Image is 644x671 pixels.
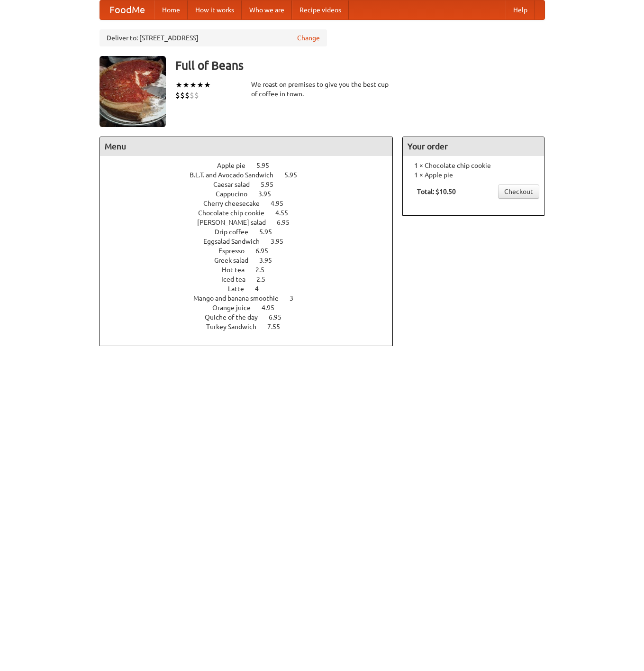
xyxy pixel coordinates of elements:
[259,228,281,236] span: 5.95
[190,90,194,101] li: $
[185,90,190,101] li: $
[221,276,255,283] span: Iced tea
[154,0,188,19] a: Home
[175,80,182,90] li: ★
[213,181,259,188] span: Caesar salad
[408,170,539,180] li: 1 × Apple pie
[198,209,274,217] span: Chocolate chip cookie
[277,219,299,226] span: 6.95
[203,200,301,207] a: Cherry cheesecake 4.95
[203,200,269,207] span: Cherry cheesecake
[290,294,303,302] span: 3
[506,0,535,19] a: Help
[218,247,254,255] span: Espresso
[216,190,257,198] span: Cappucino
[221,276,283,283] a: Iced tea 2.5
[259,257,281,264] span: 3.95
[256,162,279,169] span: 5.95
[242,0,292,19] a: Who we are
[261,181,283,188] span: 5.95
[215,228,258,236] span: Drip coffee
[218,247,286,255] a: Espresso 6.95
[403,137,544,156] h4: Your order
[212,304,292,312] a: Orange juice 4.95
[212,304,260,312] span: Orange juice
[256,276,275,283] span: 2.5
[214,257,290,264] a: Greek salad 3.95
[271,238,293,245] span: 3.95
[190,171,315,179] a: B.L.T. and Avocado Sandwich 5.95
[217,162,255,169] span: Apple pie
[205,313,267,321] span: Quiche of the day
[193,294,311,302] a: Mango and banana smoothie 3
[206,323,298,331] a: Turkey Sandwich 7.55
[251,80,393,99] div: We roast on premises to give you the best cup of coffee in town.
[271,200,293,207] span: 4.95
[498,184,539,199] a: Checkout
[297,33,320,43] a: Change
[203,238,269,245] span: Eggsalad Sandwich
[204,80,211,90] li: ★
[284,171,307,179] span: 5.95
[255,247,278,255] span: 6.95
[275,209,298,217] span: 4.55
[182,80,190,90] li: ★
[197,219,275,226] span: [PERSON_NAME] salad
[198,209,306,217] a: Chocolate chip cookie 4.55
[100,29,327,46] div: Deliver to: [STREET_ADDRESS]
[255,266,274,274] span: 2.5
[206,323,266,331] span: Turkey Sandwich
[417,188,456,195] b: Total: $10.50
[213,181,291,188] a: Caesar salad 5.95
[255,285,268,293] span: 4
[228,285,254,293] span: Latte
[190,171,283,179] span: B.L.T. and Avocado Sandwich
[214,257,258,264] span: Greek salad
[258,190,281,198] span: 3.95
[205,313,299,321] a: Quiche of the day 6.95
[190,80,197,90] li: ★
[292,0,349,19] a: Recipe videos
[228,285,276,293] a: Latte 4
[175,56,545,75] h3: Full of Beans
[215,228,290,236] a: Drip coffee 5.95
[194,90,199,101] li: $
[197,219,307,226] a: [PERSON_NAME] salad 6.95
[203,238,301,245] a: Eggsalad Sandwich 3.95
[262,304,284,312] span: 4.95
[222,266,282,274] a: Hot tea 2.5
[100,0,154,19] a: FoodMe
[217,162,287,169] a: Apple pie 5.95
[269,313,291,321] span: 6.95
[197,80,204,90] li: ★
[408,161,539,170] li: 1 × Chocolate chip cookie
[193,294,288,302] span: Mango and banana smoothie
[267,323,290,331] span: 7.55
[216,190,289,198] a: Cappucino 3.95
[222,266,254,274] span: Hot tea
[188,0,242,19] a: How it works
[175,90,180,101] li: $
[100,137,393,156] h4: Menu
[180,90,185,101] li: $
[100,56,166,127] img: angular.jpg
